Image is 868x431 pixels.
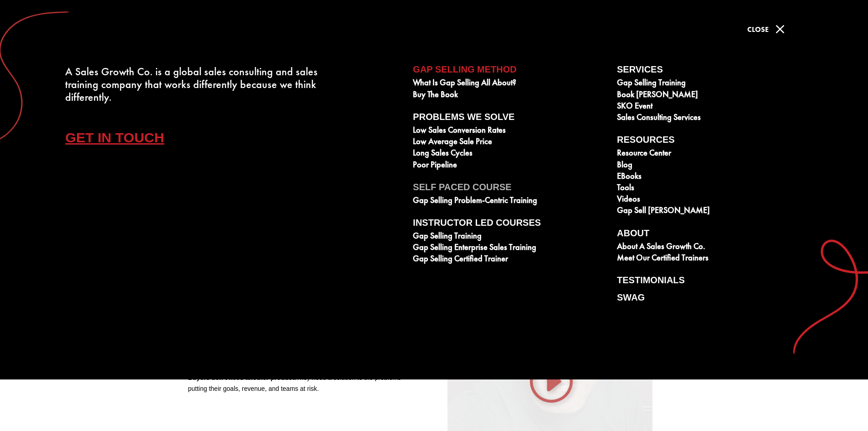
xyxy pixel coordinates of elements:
[413,112,607,125] a: Problems We Solve
[413,137,607,148] a: Low Average Sale Price
[413,231,607,243] a: Gap Selling Training
[617,135,811,148] a: Resources
[617,101,811,113] a: SKO Event
[65,65,324,104] div: A Sales Growth Co. is a global sales consulting and sales training company that works differently...
[413,182,607,196] a: Self Paced Course
[65,122,178,154] a: Get In Touch
[413,78,607,89] a: What is Gap Selling all about?
[413,254,607,265] a: Gap Selling Certified Trainer
[188,373,421,395] p: They need a solution to the problems putting their goals, revenue, and teams at risk.
[617,206,811,217] a: Gap Sell [PERSON_NAME]
[413,243,607,254] a: Gap Selling Enterprise Sales Training
[617,194,811,206] a: Videos
[617,171,811,183] a: eBooks
[617,242,811,253] a: About A Sales Growth Co.
[617,292,811,306] a: Swag
[413,160,607,171] a: Poor Pipeline
[617,113,811,124] a: Sales Consulting Services
[617,90,811,101] a: Book [PERSON_NAME]
[413,90,607,101] a: Buy The Book
[413,64,607,78] a: Gap Selling Method
[617,275,811,289] a: Testimonials
[413,218,607,231] a: Instructor Led Courses
[771,20,789,38] span: M
[747,25,769,34] span: Close
[617,78,811,89] a: Gap Selling Training
[617,183,811,194] a: Tools
[413,125,607,137] a: Low Sales Conversion Rates
[617,64,811,78] a: Services
[617,253,811,265] a: Meet our Certified Trainers
[617,148,811,160] a: Resource Center
[413,196,607,207] a: Gap Selling Problem-Centric Training
[617,160,811,171] a: Blog
[413,148,607,160] a: Long Sales Cycles
[617,228,811,242] a: About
